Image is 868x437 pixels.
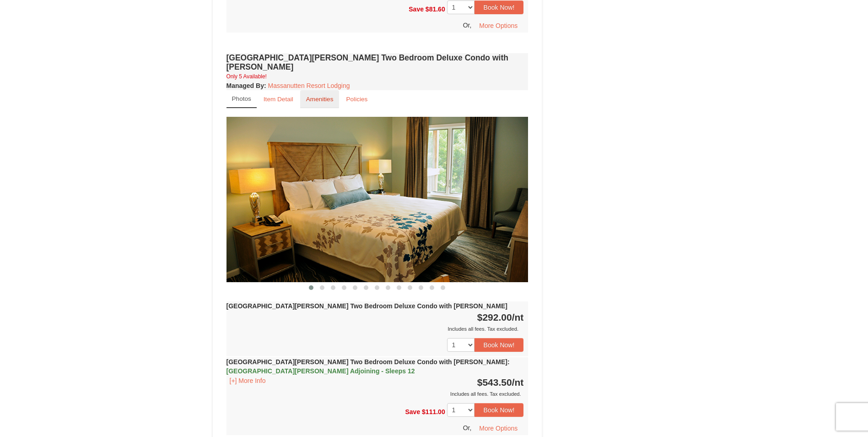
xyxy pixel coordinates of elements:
button: [+] More Info [226,376,269,386]
span: /nt [512,312,524,322]
button: Book Now! [474,403,524,417]
button: Book Now! [474,338,524,352]
a: Policies [340,90,373,108]
span: $81.60 [426,5,445,12]
div: Includes all fees. Tax excluded. [226,389,524,399]
span: Or, [463,22,472,29]
small: Policies [346,96,367,103]
small: Item Detail [264,96,293,103]
strong: $292.00 [477,312,524,322]
span: /nt [512,377,524,388]
span: $111.00 [422,408,445,415]
button: More Options [473,421,523,435]
strong: [GEOGRAPHIC_DATA][PERSON_NAME] Two Bedroom Deluxe Condo with [PERSON_NAME] [226,302,507,310]
a: Item Detail [258,90,299,108]
span: Save [405,408,420,415]
span: $543.50 [477,377,512,388]
span: [GEOGRAPHIC_DATA][PERSON_NAME] Adjoining - Sleeps 12 [226,367,415,375]
span: : [507,358,510,366]
small: Photos [232,95,251,102]
strong: : [226,82,266,89]
button: Book Now! [474,0,524,14]
a: Photos [226,90,257,108]
button: More Options [473,19,523,33]
strong: [GEOGRAPHIC_DATA][PERSON_NAME] Two Bedroom Deluxe Condo with [PERSON_NAME] [226,358,510,375]
small: Only 5 Available! [226,73,267,80]
span: Save [409,5,424,12]
small: Amenities [306,96,334,103]
span: Or, [463,424,472,432]
h4: [GEOGRAPHIC_DATA][PERSON_NAME] Two Bedroom Deluxe Condo with [PERSON_NAME] [226,53,528,71]
a: Massanutten Resort Lodging [268,82,350,89]
span: Managed By [226,82,264,89]
img: 18876286-137-863bd0ca.jpg [226,117,528,282]
a: Amenities [300,90,340,108]
div: Includes all fees. Tax excluded. [226,324,524,333]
